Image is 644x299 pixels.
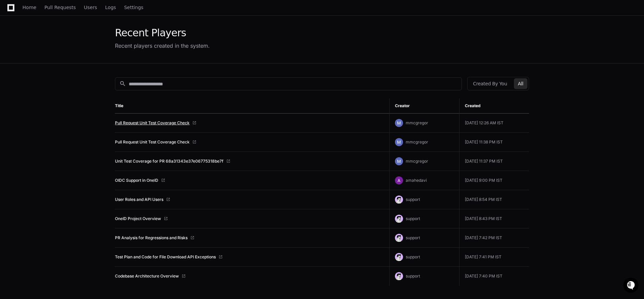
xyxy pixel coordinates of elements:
a: Codebase Architecture Overview [115,273,179,279]
img: PlayerZero [7,7,20,20]
button: Start new chat [114,52,122,60]
span: mmcgregor [406,139,428,144]
td: [DATE] 12:26 AM IST [459,114,529,133]
button: All [514,78,527,89]
mat-icon: search [119,80,126,87]
img: avatar [395,234,403,242]
button: Created By You [469,78,511,89]
a: PR Analysis for Regressions and Risks [115,235,188,241]
img: avatar [395,215,403,223]
span: amahedavi [406,178,427,183]
div: We're available if you need us! [23,57,85,62]
span: support [406,197,420,202]
a: Pull Request Unit Test Coverage Check [115,120,190,126]
td: [DATE] 7:41 PM IST [459,248,529,267]
img: ACg8ocLJZfIrBNz-jy0uHe-OjQKq6zhfU2gcedXycFS2YMG7s60SHQ=s96-c [395,138,403,146]
th: Created [459,98,529,114]
img: avatar [395,253,403,261]
div: Welcome [7,27,122,38]
span: Pull Requests [44,5,76,9]
img: ACg8ocIjsbhGfU8DgKndstARb_DRXJidK2BLxSvm1Tw9jS4ugDFhUg=s96-c [395,176,403,184]
a: Powered byPylon [47,70,81,76]
span: support [406,216,420,221]
span: support [406,254,420,259]
th: Title [115,98,389,114]
span: support [406,235,420,240]
td: [DATE] 8:43 PM IST [459,209,529,228]
td: [DATE] 7:40 PM IST [459,267,529,286]
img: 1736555170064-99ba0984-63c1-480f-8ee9-699278ef63ed [7,50,19,62]
iframe: Open customer support [622,277,641,295]
span: Home [23,5,36,9]
a: Unit Test Coverage for PR 68a31343e37e06775318be7f [115,159,224,164]
img: ACg8ocLJZfIrBNz-jy0uHe-OjQKq6zhfU2gcedXycFS2YMG7s60SHQ=s96-c [395,119,403,127]
span: mmcgregor [406,159,428,164]
td: [DATE] 7:42 PM IST [459,228,529,248]
img: avatar [395,272,403,280]
a: Test Plan and Code for File Download API Exceptions [115,254,216,260]
span: Pylon [67,71,81,76]
span: mmcgregor [406,120,428,125]
div: Recent Players [115,27,210,39]
span: Users [84,5,97,9]
a: User Roles and API Users [115,197,163,202]
a: OIDC Support in OneID [115,178,158,183]
td: [DATE] 9:00 PM IST [459,171,529,190]
td: [DATE] 11:37 PM IST [459,152,529,171]
span: Logs [105,5,116,9]
a: Pull Request Unit Test Coverage Check [115,139,190,145]
div: Start new chat [23,50,110,57]
div: Recent players created in the system. [115,42,210,50]
a: OneID Project Overview [115,216,161,221]
td: [DATE] 11:38 PM IST [459,133,529,152]
span: support [406,273,420,279]
span: Settings [124,5,143,9]
img: ACg8ocLJZfIrBNz-jy0uHe-OjQKq6zhfU2gcedXycFS2YMG7s60SHQ=s96-c [395,157,403,165]
td: [DATE] 8:54 PM IST [459,190,529,209]
th: Creator [389,98,459,114]
img: avatar [395,196,403,204]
